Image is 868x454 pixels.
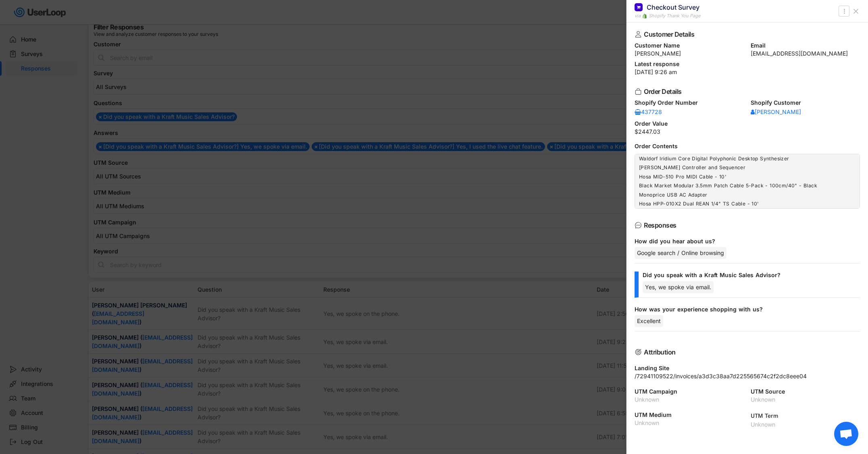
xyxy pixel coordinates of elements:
[639,182,856,189] div: Black Market Modular 3.5mm Patch Cable 5-Pack - 100cm/40" - Black
[644,88,847,95] div: Order Details
[751,397,860,402] div: Unknown
[751,108,801,116] a: [PERSON_NAME]
[843,7,845,15] text: 
[635,12,641,19] div: via
[635,43,744,48] div: Customer Name
[751,100,860,106] div: Shopify Customer
[635,389,744,394] div: UTM Campaign
[635,247,726,259] div: Google search / Online browsing
[639,174,856,180] div: Hosa MID-510 Pro MIDI Cable - 10'
[644,222,847,228] div: Responses
[635,420,744,426] div: Unknown
[635,412,744,418] div: UTM Medium
[635,365,860,371] div: Landing Site
[635,109,662,115] div: 437728
[635,69,860,75] div: [DATE] 9:26 am
[635,61,860,67] div: Latest response
[635,373,860,379] div: /72941109522/invoices/a3d3c38aa7d225565674c2f2dc8eee04
[635,108,662,116] a: 437728
[644,349,847,355] div: Attribution
[639,201,856,207] div: Hosa HPP-010X2 Dual REAN 1/4" TS Cable - 10'
[639,164,856,171] div: [PERSON_NAME] Controller and Sequencer
[639,192,856,198] div: Monoprice USB AC Adapter
[751,51,860,56] div: [EMAIL_ADDRESS][DOMAIN_NAME]
[639,155,856,162] div: Waldorf Iridium Core Digital Polyphonic Desktop Synthesizer
[751,389,860,394] div: UTM Source
[643,281,714,293] div: Yes, we spoke via email.
[649,12,700,19] div: Shopify Thank You Page
[840,6,848,16] button: 
[644,31,847,37] div: Customer Details
[642,14,647,19] img: 1156660_ecommerce_logo_shopify_icon%20%281%29.png
[635,397,744,402] div: Unknown
[635,121,860,126] div: Order Value
[635,315,663,327] div: Excellent
[635,129,860,135] div: $2447.03
[647,3,699,12] div: Checkout Survey
[834,422,858,446] a: Open chat
[751,109,801,115] div: [PERSON_NAME]
[635,100,744,106] div: Shopify Order Number
[635,51,744,56] div: [PERSON_NAME]
[751,412,860,419] div: UTM Term
[635,238,853,245] div: How did you hear about us?
[751,43,860,48] div: Email
[635,143,860,149] div: Order Contents
[635,306,853,313] div: How was your experience shopping with us?
[751,422,860,427] div: Unknown
[643,272,853,279] div: Did you speak with a Kraft Music Sales Advisor?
